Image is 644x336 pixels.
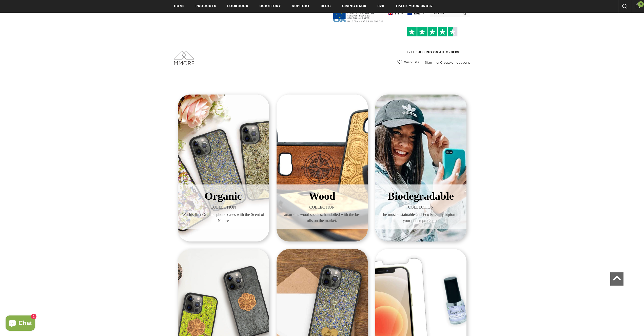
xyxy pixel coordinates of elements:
span: Organic [205,190,242,202]
span: 0 [638,1,644,7]
span: Lookbook [227,4,248,8]
img: i-lang-1.png [388,11,393,15]
iframe: Customer reviews powered by Trustpilot [394,36,470,50]
span: COLLECTION [280,204,364,210]
a: Wish Lists [397,58,419,67]
span: en [395,11,399,16]
span: Giving back [342,4,366,8]
span: Wish Lists [404,60,419,65]
a: Javni Razpis [333,11,383,15]
span: Track your order [395,4,433,8]
span: FREE SHIPPING ON ALL ORDERS [394,29,470,54]
span: Blog [321,4,331,8]
img: Javni Razpis [333,4,383,23]
span: B2B [377,4,384,8]
img: MMORE Cases [174,51,194,65]
a: Sign In [425,60,436,65]
span: Worlds first Organic phone cases with the Scent of Nature [182,212,265,224]
span: Home [174,4,185,8]
span: EUR [414,11,420,16]
span: Luxurious wood species, handoiled with the best oils on the market. [280,212,364,224]
input: Search Site [430,9,459,17]
inbox-online-store-chat: Shopify online store chat [4,315,36,332]
span: COLLECTION [379,204,463,210]
span: The most sustainable and Eco Friendly otpion for your phoen protection [379,212,463,224]
span: Our Story [259,4,281,8]
a: 0 [631,2,644,8]
span: Biodegradable [388,190,454,202]
span: Wood [309,190,335,202]
span: support [292,4,310,8]
span: Products [196,4,216,8]
span: or [436,60,439,65]
img: Trust Pilot Stars [407,27,458,37]
a: Create an account [440,60,470,65]
span: COLLECTION [182,204,265,210]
